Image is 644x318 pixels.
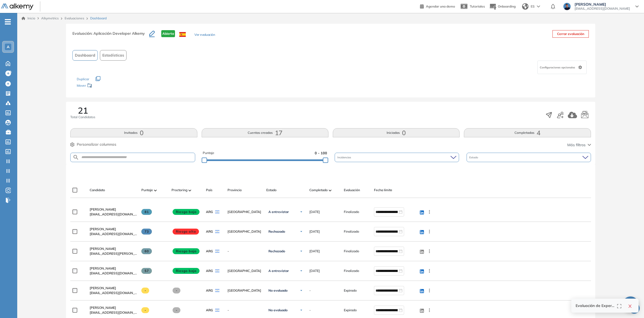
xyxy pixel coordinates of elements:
span: [EMAIL_ADDRESS][DOMAIN_NAME] [90,212,137,217]
span: [DATE] [309,229,320,234]
span: 81 [141,209,152,215]
img: Logo [1,4,33,10]
img: ARG [215,210,219,214]
span: [DATE] [309,268,320,273]
span: Onboarding [498,4,516,8]
span: [EMAIL_ADDRESS][DOMAIN_NAME] [90,271,137,276]
span: - [227,249,262,254]
span: ARG [206,308,213,313]
div: Mover [77,81,131,91]
span: Puntaje [203,151,214,156]
button: Estadísticas [100,50,127,61]
span: [EMAIL_ADDRESS][PERSON_NAME][DOMAIN_NAME] [90,251,137,256]
a: [PERSON_NAME] [90,286,137,291]
span: [EMAIL_ADDRESS][DOMAIN_NAME] [575,6,630,11]
span: Riesgo bajo [173,209,199,215]
button: Invitados0 [70,128,197,137]
span: [EMAIL_ADDRESS][DOMAIN_NAME] [90,310,137,315]
span: - [309,288,311,293]
span: Dashboard [75,53,95,58]
span: - [227,308,262,313]
span: Rechazado [268,249,285,253]
span: Expirado [344,288,357,293]
span: 0 - 100 [315,151,327,156]
a: [PERSON_NAME] [90,266,137,271]
span: País [206,188,212,193]
span: Riesgo bajo [173,248,199,254]
span: - [309,308,311,313]
button: Ver evaluación [194,32,215,38]
span: Incidencias [337,155,352,159]
span: Completado [309,188,328,193]
a: Inicio [22,16,35,21]
img: ARG [215,309,219,312]
a: Agendar una demo [420,3,455,9]
span: [EMAIL_ADDRESS][DOMAIN_NAME] [90,232,137,236]
span: [EMAIL_ADDRESS][DOMAIN_NAME] [90,291,137,295]
span: A entrevistar [268,210,289,214]
span: Rechazado [268,229,285,234]
img: arrow [537,5,540,8]
img: world [522,3,528,10]
button: Onboarding [489,1,516,12]
button: Dashboard [72,50,98,61]
span: Provincia [227,188,241,193]
span: - [141,288,149,293]
span: ARG [206,209,213,214]
img: Ícono de flecha [300,289,303,292]
span: [PERSON_NAME] [90,207,116,211]
span: ARG [206,268,213,273]
span: [GEOGRAPHIC_DATA] [227,209,262,214]
span: [DATE] [309,209,320,214]
span: Puntaje [141,188,153,193]
button: Más filtros [567,142,591,148]
span: ARG [206,229,213,234]
span: - [173,307,180,313]
img: [missing "en.ARROW_ALT" translation] [329,190,331,191]
img: [missing "en.ARROW_ALT" translation] [188,190,191,191]
img: Ícono de flecha [300,309,303,312]
span: Riesgo bajo [173,268,199,274]
img: ARG [215,269,219,272]
span: Candidato [90,188,105,193]
button: Cuentas creadas17 [202,128,328,137]
img: [missing "en.ARROW_ALT" translation] [154,190,157,191]
img: Ícono de flecha [300,250,303,253]
button: expand [615,302,624,309]
h3: Evaluación [72,30,149,41]
span: Riesgo alto [173,229,199,235]
span: [PERSON_NAME] [90,306,116,310]
span: Alkymetrics [41,16,59,20]
span: Personalizar columnas [77,142,116,147]
span: Agendar una demo [426,4,455,8]
a: [PERSON_NAME] [90,227,137,232]
span: Total Candidatos [70,115,95,120]
span: Evaluación [344,188,360,193]
img: ARG [215,250,219,253]
span: [GEOGRAPHIC_DATA] [227,288,262,293]
img: SEARCH_ALT [73,154,79,161]
span: No evaluado [268,308,288,312]
span: Finalizado [344,209,359,214]
span: [PERSON_NAME] [90,247,116,251]
span: [GEOGRAPHIC_DATA] [227,268,262,273]
span: [PERSON_NAME] [90,286,116,290]
img: Ícono de flecha [300,230,303,233]
a: Evaluaciones [65,16,84,20]
span: expand [617,304,621,308]
span: Duplicar [77,77,89,81]
div: Incidencias [335,153,459,162]
span: Estado [266,188,276,193]
img: ESP [179,32,186,37]
button: Iniciadas0 [333,128,460,137]
img: Ícono de flecha [300,269,303,272]
span: Fecha límite [374,188,392,193]
span: Estado [469,155,479,159]
img: ARG [215,289,219,292]
button: Cerrar evaluación [552,30,589,38]
span: - [173,288,180,293]
button: close [626,302,634,309]
span: [PERSON_NAME] [575,2,630,6]
span: Proctoring [171,188,187,193]
i: - [5,21,11,22]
